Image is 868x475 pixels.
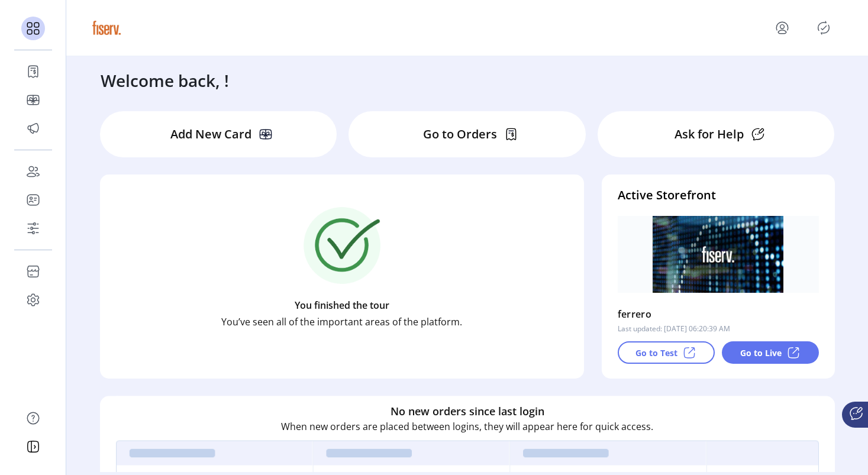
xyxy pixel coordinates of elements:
[170,125,251,143] p: Add New Card
[740,347,782,359] p: Go to Live
[675,125,744,143] p: Ask for Help
[423,125,497,143] p: Go to Orders
[618,305,652,324] p: ferrero
[814,18,833,37] button: Publisher Panel
[295,298,389,312] p: You finished the tour
[90,11,123,44] img: logo
[618,186,819,204] h4: Active Storefront
[221,315,462,329] p: You’ve seen all of the important areas of the platform.
[635,347,677,359] p: Go to Test
[773,18,792,37] button: menu
[391,403,544,419] h6: No new orders since last login
[281,419,653,434] p: When new orders are placed between logins, they will appear here for quick access.
[618,324,730,334] p: Last updated: [DATE] 06:20:39 AM
[101,68,229,93] h3: Welcome back, !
